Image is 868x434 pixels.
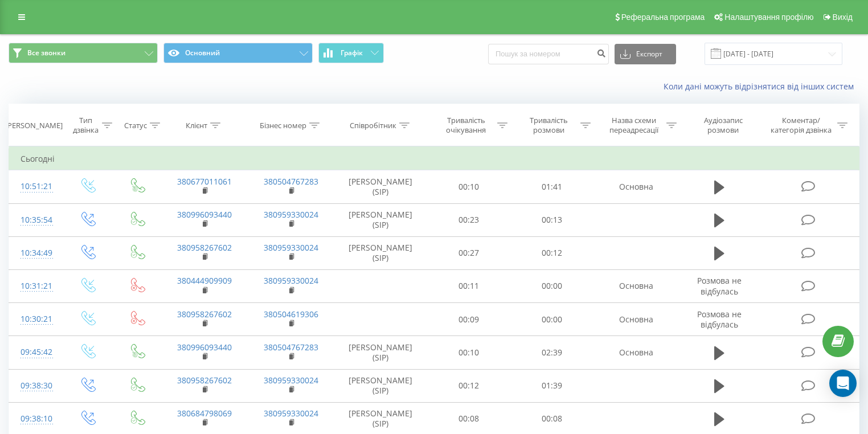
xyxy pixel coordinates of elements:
a: 380504619306 [264,309,318,320]
button: Все звонки [9,43,158,63]
td: 00:00 [510,269,593,302]
span: Все звонки [27,48,65,58]
div: [PERSON_NAME] [5,121,63,130]
td: [PERSON_NAME] (SIP) [334,369,427,402]
td: Сьогодні [9,148,859,170]
div: 09:45:42 [21,341,51,363]
span: Налаштування профілю [724,13,813,22]
td: Основна [593,269,680,302]
td: 01:41 [510,170,593,203]
a: 380677011061 [177,176,232,187]
a: 380504767283 [264,342,318,353]
a: 380958267602 [177,242,232,253]
span: Розмова не відбулась [697,309,742,330]
div: Тривалість розмови [521,116,578,135]
span: Графік [341,49,363,57]
td: 00:10 [427,170,510,203]
div: Назва схеми переадресації [604,116,664,135]
a: 380958267602 [177,309,232,320]
td: [PERSON_NAME] (SIP) [334,170,427,203]
a: Коли дані можуть відрізнятися вiд інших систем [664,81,859,92]
td: Основна [593,303,680,336]
td: [PERSON_NAME] (SIP) [334,236,427,269]
td: 00:23 [427,203,510,236]
div: Аудіозапис розмови [690,116,756,135]
td: Основна [593,170,680,203]
div: Коментар/категорія дзвінка [768,116,834,135]
td: 00:09 [427,303,510,336]
div: 10:34:49 [21,242,51,264]
div: Тип дзвінка [72,116,99,135]
input: Пошук за номером [488,44,609,64]
a: 380959330024 [264,242,318,253]
span: Вихід [833,13,853,22]
div: 10:35:54 [21,209,51,231]
td: 02:39 [510,336,593,369]
td: 00:11 [427,269,510,302]
button: Експорт [615,44,676,64]
div: Клієнт [186,121,207,130]
td: 00:12 [510,236,593,269]
td: 00:00 [510,303,593,336]
div: 09:38:30 [21,375,51,397]
button: Графік [318,43,384,63]
div: 10:30:21 [21,308,51,330]
td: [PERSON_NAME] (SIP) [334,336,427,369]
div: 10:31:21 [21,275,51,297]
td: [PERSON_NAME] (SIP) [334,203,427,236]
div: 10:51:21 [21,175,51,198]
a: 380959330024 [264,209,318,220]
div: 09:38:10 [21,408,51,430]
td: 00:10 [427,336,510,369]
div: Тривалість очікування [437,116,494,135]
div: Статус [124,121,147,130]
div: Співробітник [350,121,396,130]
td: 00:27 [427,236,510,269]
div: Бізнес номер [260,121,306,130]
a: 380959330024 [264,408,318,419]
a: 380996093440 [177,342,232,353]
td: 00:13 [510,203,593,236]
button: Основний [163,43,313,63]
div: Open Intercom Messenger [829,370,857,397]
td: 00:12 [427,369,510,402]
a: 380959330024 [264,375,318,386]
td: 01:39 [510,369,593,402]
td: Основна [593,336,680,369]
a: 380504767283 [264,176,318,187]
a: 380959330024 [264,275,318,286]
a: 380958267602 [177,375,232,386]
span: Реферальна програма [621,13,705,22]
a: 380444909909 [177,275,232,286]
a: 380996093440 [177,209,232,220]
a: 380684798069 [177,408,232,419]
span: Розмова не відбулась [697,275,742,296]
